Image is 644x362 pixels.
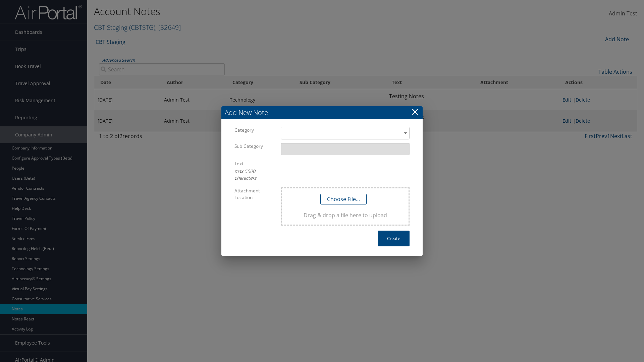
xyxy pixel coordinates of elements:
div: ​ [281,127,410,139]
span: Drag & drop a file here to upload [287,211,403,219]
label: Attachment Location [234,187,271,201]
button: Create [378,231,410,246]
label: Sub Category [234,143,271,149]
a: × [411,105,419,118]
em: max 5000 characters [234,168,257,181]
h3: Add New Note [221,106,423,119]
label: Category [234,127,271,133]
button: Choose File... [320,194,367,204]
label: Text [234,160,271,167]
